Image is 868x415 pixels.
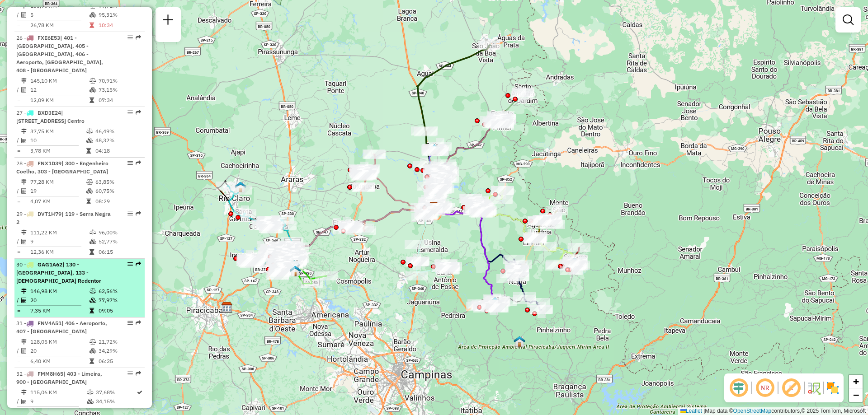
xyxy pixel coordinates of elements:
[86,138,93,143] i: % de utilização da cubagem
[98,346,141,355] td: 34,29%
[90,339,96,345] i: % de utilização do peso
[38,320,61,326] span: FNV4A51
[288,260,300,271] img: 618 UDC Light Limeira
[90,12,96,18] i: % de utilização da cubagem
[86,129,93,134] i: % de utilização do peso
[235,181,246,193] img: 619 UDC Light Rio Claro
[30,346,89,355] td: 20
[16,237,21,246] td: /
[849,388,863,402] a: Zoom out
[90,298,96,303] i: % de utilização da cubagem
[16,210,111,225] span: 29 -
[98,287,141,296] td: 62,56%
[30,76,89,85] td: 145,10 KM
[95,136,141,145] td: 48,32%
[98,296,141,305] td: 77,97%
[90,308,94,313] i: Tempo total em rota
[95,177,141,187] td: 63,85%
[21,390,27,395] i: Distância Total
[136,320,141,326] em: Rota exportada
[16,21,21,30] td: =
[807,381,821,395] img: Fluxo de ruas
[95,388,136,397] td: 37,68%
[136,35,141,40] em: Rota exportada
[87,390,94,395] i: % de utilização do peso
[21,188,27,194] i: Total de Atividades
[30,337,89,346] td: 128,05 KM
[38,370,63,377] span: FMM8H65
[90,348,96,354] i: % de utilização da cubagem
[16,109,85,124] span: | [STREET_ADDRESS] Centro
[16,34,103,74] span: 26 -
[98,357,141,366] td: 06:25
[569,257,580,269] img: Socoro
[30,146,86,155] td: 3,78 KM
[16,320,107,335] span: | 406 - Aeroporto, 407 - [GEOGRAPHIC_DATA]
[136,211,141,216] em: Rota exportada
[38,160,61,167] span: FNX1D39
[21,138,27,143] i: Total de Atividades
[98,337,141,346] td: 21,72%
[289,265,301,277] img: PA - Limeira
[127,320,133,326] em: Opções
[16,187,21,196] td: /
[127,371,133,376] em: Opções
[16,136,21,145] td: /
[21,399,27,404] i: Total de Atividades
[16,346,21,355] td: /
[16,197,21,206] td: =
[127,160,133,166] em: Opções
[16,296,21,305] td: /
[826,381,840,395] img: Exibir/Ocultar setores
[754,377,776,399] span: Ocultar NR
[16,109,85,124] span: 27 -
[16,160,108,175] span: | 300 - Engenheiro Coelho, 303 - [GEOGRAPHIC_DATA]
[95,197,141,206] td: 08:29
[16,247,21,256] td: =
[30,237,89,246] td: 9
[30,127,86,136] td: 37,75 KM
[30,10,89,19] td: 5
[30,306,89,315] td: 7,35 KM
[90,289,96,294] i: % de utilização do peso
[90,23,94,28] i: Tempo total em rota
[30,247,89,256] td: 12,36 KM
[21,129,27,134] i: Distância Total
[21,298,27,303] i: Total de Atividades
[853,376,859,387] span: +
[514,336,525,347] img: Tuiuti
[159,11,177,31] a: Nova sessão e pesquisa
[16,85,21,94] td: /
[98,21,141,30] td: 10:34
[98,306,141,315] td: 09:05
[86,199,91,204] i: Tempo total em rota
[98,76,141,85] td: 70,91%
[98,228,141,237] td: 96,00%
[95,127,141,136] td: 46,49%
[839,11,857,29] a: Exibir filtros
[98,96,141,105] td: 07:34
[16,96,21,105] td: =
[21,87,27,93] i: Total de Atividades
[733,408,772,414] a: OpenStreetMap
[780,377,802,399] span: Exibir rótulo
[95,146,141,155] td: 04:18
[21,348,27,354] i: Total de Atividades
[489,297,501,308] img: Amparo
[30,96,89,105] td: 12,09 KM
[849,375,863,388] a: Zoom in
[30,85,89,94] td: 12
[86,188,93,194] i: % de utilização da cubagem
[16,10,21,19] td: /
[87,399,94,404] i: % de utilização da cubagem
[90,230,96,235] i: % de utilização do peso
[16,261,101,284] span: 30 -
[16,370,102,385] span: 32 -
[127,35,133,40] em: Opções
[16,397,21,406] td: /
[16,34,103,74] span: | 401 - [GEOGRAPHIC_DATA], 405 - [GEOGRAPHIC_DATA], 406 - Aeroporto, [GEOGRAPHIC_DATA], 408 - [GE...
[136,110,141,115] em: Rota exportada
[853,389,859,401] span: −
[30,287,89,296] td: 146,98 KM
[16,306,21,315] td: =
